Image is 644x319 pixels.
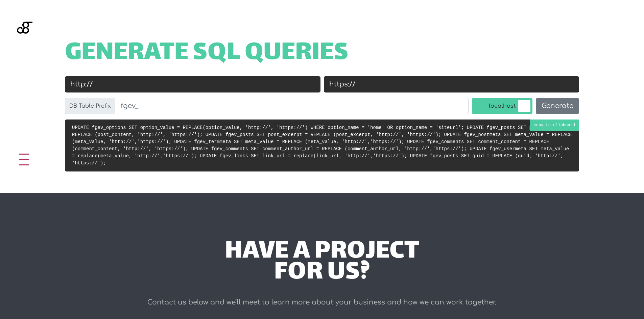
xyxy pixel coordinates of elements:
label: localhost [472,98,532,114]
label: DB Table Prefix [65,98,115,114]
code: UPDATE fgev_options SET option_value = REPLACE(option_value, 'http://', 'https://') WHERE option_... [72,125,572,166]
input: Old URL [65,76,320,92]
img: Blackgate [17,22,32,72]
div: have a project for us? [122,242,522,284]
p: Contact us below and we’ll meet to learn more about your business and how we can work together. [122,296,522,309]
input: wp_ [115,98,469,114]
span: Generate SQL Queries [65,43,349,64]
input: New URL [324,76,579,92]
button: Generate [536,98,579,114]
